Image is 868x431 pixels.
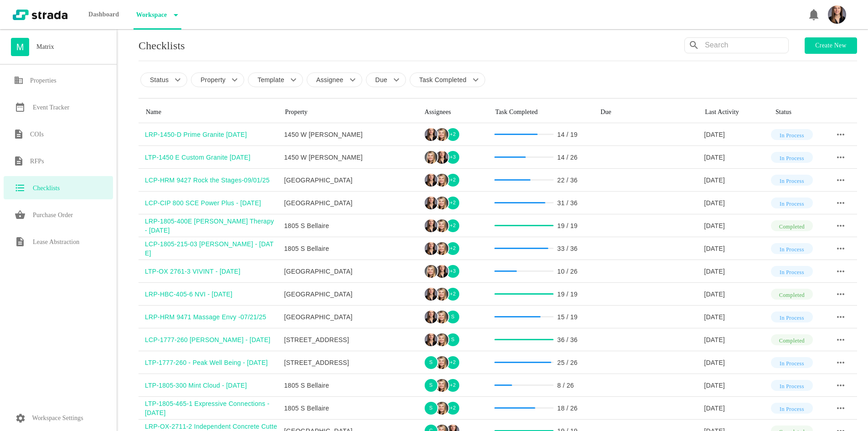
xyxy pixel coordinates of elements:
div: [DATE] [704,130,768,139]
th: Toggle SortBy [768,102,825,123]
div: [STREET_ADDRESS] [284,358,417,367]
div: [GEOGRAPHIC_DATA] [284,290,417,299]
div: + 3 [446,264,460,279]
th: Toggle SortBy [417,102,488,123]
img: Maggie Keasling [436,356,448,369]
div: LTP-1805-300 Mint Cloud - [DATE] [145,381,278,390]
h6: RFPs [30,156,44,167]
div: In Process [771,243,813,254]
p: Dashboard [86,5,122,24]
div: S [424,401,438,415]
div: 14 / 26 [557,153,578,162]
div: 18 / 26 [557,404,578,413]
th: Toggle SortBy [593,102,698,123]
p: Workspace Settings [32,413,83,424]
p: Checklists [139,40,185,51]
div: + 3 [446,150,460,165]
div: 1805 S Bellaire [284,381,417,390]
img: Ty Depies [425,288,437,301]
div: 14 / 19 [557,130,578,139]
div: 36 / 36 [557,335,578,344]
p: Status [150,75,169,84]
div: In Process [771,312,813,322]
p: Assignee [316,75,344,84]
div: 10 / 26 [557,267,578,276]
img: Maggie Keasling [436,402,448,415]
img: Maggie Keasling [436,311,448,323]
h6: Event Tracker [33,102,69,113]
div: LTP-OX 2761-3 VIVINT - [DATE] [145,267,278,276]
div: [DATE] [704,404,768,413]
div: Completed [771,220,813,231]
div: + 2 [446,218,460,233]
div: LCP-1777-260 [PERSON_NAME] - [DATE] [145,335,278,344]
div: In Process [771,357,813,368]
h6: Matrix [36,42,54,52]
img: Maggie Keasling [436,333,448,346]
div: LCP-HRM 9427 Rock the Stages-09/01/25 [145,176,278,185]
div: + 2 [446,127,460,142]
p: Task Completed [419,75,467,84]
img: Maggie Keasling [436,174,448,187]
div: In Process [771,403,813,414]
div: [GEOGRAPHIC_DATA] [284,176,417,185]
div: [STREET_ADDRESS] [284,335,417,344]
div: Assignees [425,109,481,115]
div: 33 / 36 [557,244,578,253]
img: Ty Depies [425,197,437,209]
div: + 2 [446,196,460,210]
img: Ty Depies [436,151,448,164]
img: Ty Depies [425,242,437,255]
img: Maggie Keasling [436,379,448,392]
img: strada-logo [13,10,67,20]
div: + 2 [446,173,460,187]
div: [DATE] [704,198,768,208]
div: 1805 S Bellaire [284,244,417,253]
div: 31 / 36 [557,198,578,208]
input: Search [705,38,788,52]
div: [DATE] [704,244,768,253]
div: Status [776,109,818,115]
div: In Process [771,152,813,163]
div: 8 / 26 [557,381,574,390]
div: Last Activity [705,109,761,115]
img: Maggie Keasling [436,197,448,209]
div: 22 / 36 [557,176,578,185]
img: Ty Depies [436,265,448,278]
div: In Process [771,266,813,277]
div: In Process [771,197,813,208]
p: Due [375,75,387,84]
div: 25 / 26 [557,358,578,367]
div: [GEOGRAPHIC_DATA] [284,198,417,208]
p: Template [257,75,284,84]
img: Ty Depies [425,311,437,323]
img: Headshot_Vertical.jpg [828,5,846,24]
div: 1450 W [PERSON_NAME] [284,130,417,139]
img: Maggie Keasling [436,219,448,232]
div: LTP-1805-465-1 Expressive Connections - [DATE] [145,399,278,417]
div: Due [601,109,690,115]
th: Toggle SortBy [825,102,857,123]
div: [DATE] [704,290,768,299]
div: 1450 W [PERSON_NAME] [284,153,417,162]
img: Ty Depies [425,128,437,141]
div: LRP-HBC-405-6 NVI - [DATE] [145,290,278,299]
div: [DATE] [704,381,768,390]
img: Maggie Keasling [436,288,448,301]
h6: Properties [30,75,56,86]
div: In Process [771,380,813,391]
div: Task Completed [495,109,586,115]
div: Completed [771,289,813,300]
p: Property [200,75,226,84]
div: [DATE] [704,312,768,322]
img: Ty Depies [425,333,437,346]
div: + 2 [446,401,460,415]
div: + 2 [446,287,460,301]
div: LRP-1805-400E [PERSON_NAME] Therapy - [DATE] [145,217,278,235]
div: M [11,38,29,56]
div: 19 / 19 [557,290,578,299]
button: Create new [805,37,857,54]
div: In Process [771,175,813,186]
img: Maggie Keasling [425,151,437,164]
div: LTP-1450 E Custom Granite [DATE] [145,153,278,162]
